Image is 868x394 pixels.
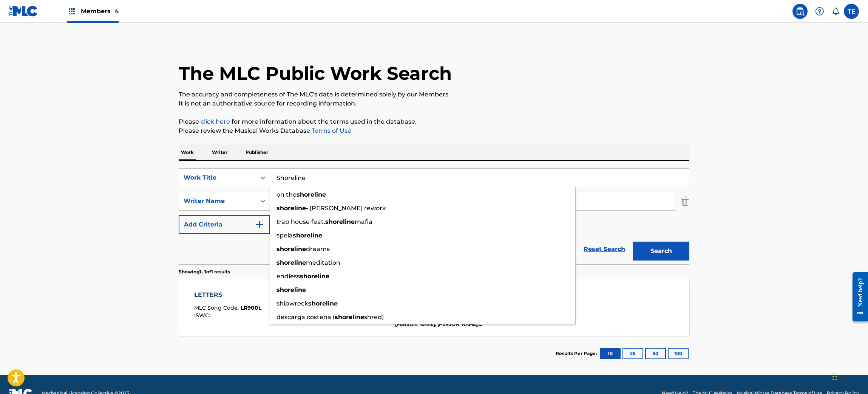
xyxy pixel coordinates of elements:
p: Work [179,144,196,160]
form: Search Form [179,168,689,264]
img: Delete Criterion [681,192,689,211]
p: The accuracy and completeness of The MLC's data is determined solely by our Members. [179,90,689,99]
div: User Menu [844,4,859,19]
span: dreams [306,245,330,253]
p: Please for more information about the terms used in the database. [179,117,689,126]
span: MLC Song Code : [194,304,241,311]
h1: The MLC Public Work Search [179,62,452,85]
span: - [PERSON_NAME] rework [306,205,386,212]
span: trap house feat. [276,218,325,225]
p: Writer [210,144,230,160]
strong: shoreline [308,300,338,307]
span: 4 [114,8,119,15]
span: ISWC : [194,312,212,319]
p: It is not an authoritative source for recording information. [179,99,689,108]
a: Reset Search [580,241,629,257]
p: Showing 1 - 1 of 1 results [179,268,230,275]
iframe: Resource Center [847,266,868,327]
p: Results Per Page: [556,350,599,357]
span: LR900L [241,304,261,311]
a: LETTERSMLC Song Code:LR900LISWC:Writers (3)[PERSON_NAME] [PERSON_NAME] [PERSON_NAME] [PERSON_NAME... [179,279,689,336]
a: Terms of Use [310,127,351,134]
strong: shoreline [276,205,306,212]
strong: shoreline [325,218,355,225]
div: LETTERS [194,290,261,299]
span: Members [81,7,119,16]
button: 100 [668,348,689,359]
button: Search [633,242,689,261]
button: Add Criteria [179,215,270,234]
div: Drag [832,365,837,388]
iframe: Chat Widget [830,358,868,394]
span: shred) [364,313,384,321]
strong: shoreline [335,313,364,321]
a: click here [201,118,230,125]
div: Help [812,4,827,19]
span: shipwreck [276,300,308,307]
img: Top Rightsholders [67,7,76,16]
div: Writer Name [184,197,252,206]
strong: shoreline [300,273,329,280]
button: 50 [645,348,666,359]
img: MLC Logo [9,6,38,17]
p: Please review the Musical Works Database [179,126,689,135]
span: endless [276,273,300,280]
img: help [815,7,824,16]
span: meditation [306,259,340,266]
span: mafia [355,218,372,225]
a: Public Search [792,4,808,19]
span: spela [276,232,293,239]
div: Notifications [832,8,839,15]
span: on the [276,191,297,198]
strong: shoreline [276,245,306,253]
div: Work Title [184,173,252,182]
strong: shoreline [293,232,322,239]
img: 9d2ae6d4665cec9f34b9.svg [255,220,264,229]
span: descarga costena ( [276,313,335,321]
strong: shoreline [276,286,306,293]
strong: shoreline [276,259,306,266]
img: search [795,7,805,16]
p: Publisher [243,144,270,160]
button: 10 [600,348,621,359]
strong: shoreline [297,191,326,198]
button: 25 [622,348,643,359]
